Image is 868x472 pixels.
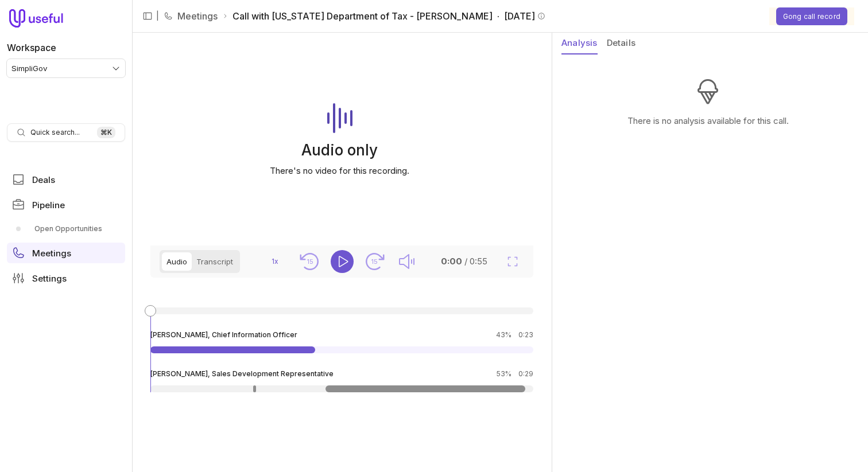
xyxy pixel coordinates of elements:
[299,250,321,273] button: Seek back 15 seconds
[441,256,462,267] time: 0:00
[150,330,297,340] span: [PERSON_NAME], Chief Information Officer
[162,252,192,271] button: Audio
[607,33,635,54] button: Details
[497,369,533,379] div: 53%
[518,330,533,339] time: 0:23
[177,9,218,23] a: Meetings
[464,256,467,267] span: /
[7,268,125,288] a: Settings
[7,220,125,238] a: Open Opportunities
[156,9,159,23] span: |
[627,114,789,128] p: There is no analysis available for this call.
[262,252,289,270] button: 1x
[504,9,535,23] time: [DATE]
[307,258,313,266] text: 15
[270,141,409,159] p: Audio only
[270,164,409,178] p: There's no video for this recording.
[371,258,378,266] text: 15
[501,250,524,273] button: Fullscreen
[518,369,533,378] time: 0:29
[32,274,67,283] span: Settings
[97,127,115,138] kbd: ⌘ K
[7,243,125,263] a: Meetings
[232,9,545,23] span: Call with [US_STATE] Department of Tax - [PERSON_NAME]
[7,169,125,190] a: Deals
[32,175,55,184] span: Deals
[395,250,418,273] button: Mute
[30,128,80,137] span: Quick search...
[139,7,156,25] button: Collapse sidebar
[32,201,65,209] span: Pipeline
[331,250,354,273] button: Play
[7,194,125,215] a: Pipeline
[470,256,487,267] time: 0:55
[363,250,386,273] button: Seek forward 15 seconds
[192,252,238,271] button: Transcript
[7,220,125,238] div: Pipeline submenu
[561,33,598,54] button: Analysis
[776,7,847,25] button: Gong call record
[150,369,334,379] span: [PERSON_NAME], Sales Development Representative
[496,330,533,340] div: 43%
[32,249,71,258] span: Meetings
[7,41,56,54] label: Workspace
[493,9,504,23] span: ·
